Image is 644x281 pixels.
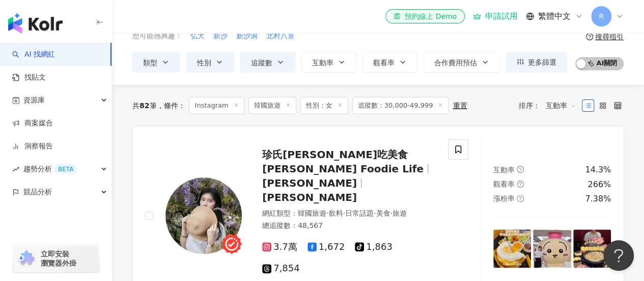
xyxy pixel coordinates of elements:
[373,59,395,67] span: 觀看率
[394,11,457,21] div: 預約線上 Demo
[213,31,228,41] span: 新沙
[326,209,328,217] span: ·
[266,31,295,42] button: 北村八景
[12,118,53,129] a: 商案媒合
[434,59,477,67] span: 合作費用預估
[517,195,524,202] span: question-circle
[186,52,234,72] button: 性別
[12,72,46,83] a: 找貼文
[328,209,343,217] span: 飲料
[262,242,297,252] span: 3.7萬
[236,31,258,41] span: 新沙洞
[546,97,576,114] span: 互動率
[376,209,390,217] span: 美食
[517,166,524,173] span: question-circle
[300,97,348,114] span: 性別：女
[586,33,593,40] span: question-circle
[13,245,99,272] a: chrome extension立即安裝 瀏覽器外掛
[262,148,424,175] span: 珍氏[PERSON_NAME]吃美食 [PERSON_NAME] Foodie Life
[262,209,436,219] div: 網紅類型 ：
[248,97,296,114] span: 韓國旅遊
[189,97,244,114] span: Instagram
[139,101,149,110] span: 82
[453,101,467,110] div: 重置
[390,209,392,217] span: ·
[352,97,449,114] span: 追蹤數：30,000-49,999
[266,31,295,41] span: 北村八景
[493,229,531,267] img: post-image
[23,89,45,112] span: 資源庫
[16,250,36,267] img: chrome extension
[8,13,63,34] img: logo
[132,31,182,41] span: 您可能感興趣：
[156,101,185,110] span: 條件 ：
[262,221,436,231] div: 總追蹤數 ： 48,567
[528,58,556,66] span: 更多篩選
[355,242,393,252] span: 1,863
[573,229,611,267] img: post-image
[362,52,417,72] button: 觀看率
[143,59,157,67] span: 類型
[538,11,571,22] span: 繁體中文
[12,141,53,151] a: 洞察報告
[424,52,500,72] button: 合作費用預估
[345,209,374,217] span: 日常話題
[262,177,357,189] span: [PERSON_NAME]
[165,177,242,254] img: KOL Avatar
[132,52,180,72] button: 類型
[132,101,156,110] div: 共 筆
[506,52,567,72] button: 更多篩選
[587,179,611,190] div: 266%
[23,181,52,203] span: 競品分析
[473,11,518,21] a: 申請試用
[307,242,345,252] span: 1,672
[603,240,634,271] iframe: Help Scout Beacon - Open
[262,191,357,203] span: [PERSON_NAME]
[595,33,624,41] div: 搜尋指引
[197,59,211,67] span: 性別
[585,193,611,205] div: 7.38%
[374,209,376,217] span: ·
[517,181,524,188] span: question-circle
[312,59,333,67] span: 互動率
[298,209,326,217] span: 韓國旅遊
[240,52,295,72] button: 追蹤數
[493,180,515,188] span: 觀看率
[343,209,345,217] span: ·
[213,31,228,42] button: 新沙
[23,158,77,181] span: 趨勢分析
[493,194,515,202] span: 漲粉率
[251,59,272,67] span: 追蹤數
[190,31,205,42] button: 弘大
[12,49,55,60] a: searchAI 找網紅
[393,209,407,217] span: 旅遊
[301,52,356,72] button: 互動率
[533,229,571,267] img: post-image
[599,11,604,22] span: R
[236,31,258,42] button: 新沙洞
[12,166,19,173] span: rise
[54,164,77,174] div: BETA
[262,263,300,274] span: 7,854
[190,31,205,41] span: 弘大
[493,166,515,174] span: 互動率
[385,9,465,23] a: 預約線上 Demo
[519,97,582,114] div: 排序：
[41,249,76,268] span: 立即安裝 瀏覽器外掛
[585,164,611,175] div: 14.3%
